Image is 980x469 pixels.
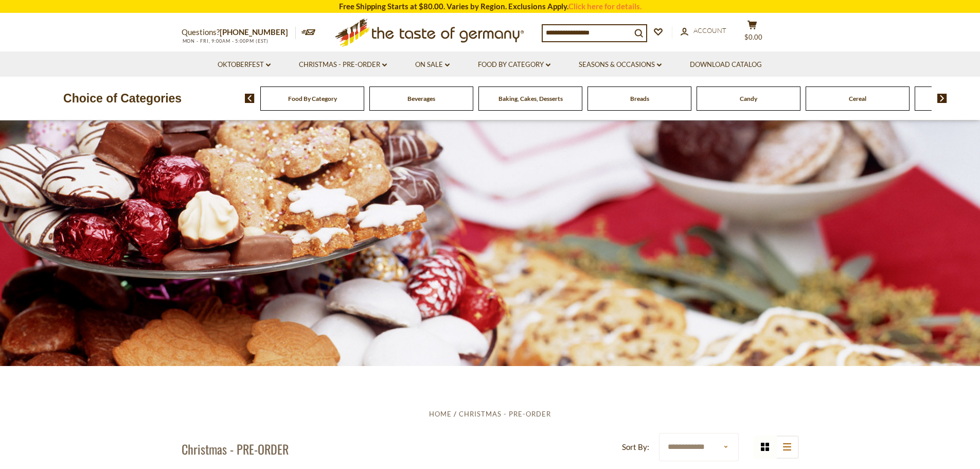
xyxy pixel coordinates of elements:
[579,59,662,71] a: Seasons & Occasions
[630,95,649,102] a: Breads
[182,441,289,457] h1: Christmas - PRE-ORDER
[182,38,269,44] span: MON - FRI, 9:00AM - 5:00PM (EST)
[622,441,649,454] label: Sort By:
[182,26,296,39] p: Questions?
[429,410,452,418] a: Home
[220,27,288,37] a: [PHONE_NUMBER]
[245,94,255,103] img: previous arrow
[849,95,866,102] a: Cereal
[690,59,762,71] a: Download Catalog
[415,59,450,71] a: On Sale
[218,59,271,71] a: Oktoberfest
[568,2,642,11] a: Click here for details.
[937,94,947,103] img: next arrow
[407,95,435,102] a: Beverages
[299,59,387,71] a: Christmas - PRE-ORDER
[498,95,563,102] a: Baking, Cakes, Desserts
[288,95,337,102] a: Food By Category
[459,410,551,418] a: Christmas - PRE-ORDER
[744,33,762,41] span: $0.00
[681,25,726,37] a: Account
[737,20,768,46] button: $0.00
[740,95,757,102] a: Candy
[478,59,550,71] a: Food By Category
[693,26,726,34] span: Account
